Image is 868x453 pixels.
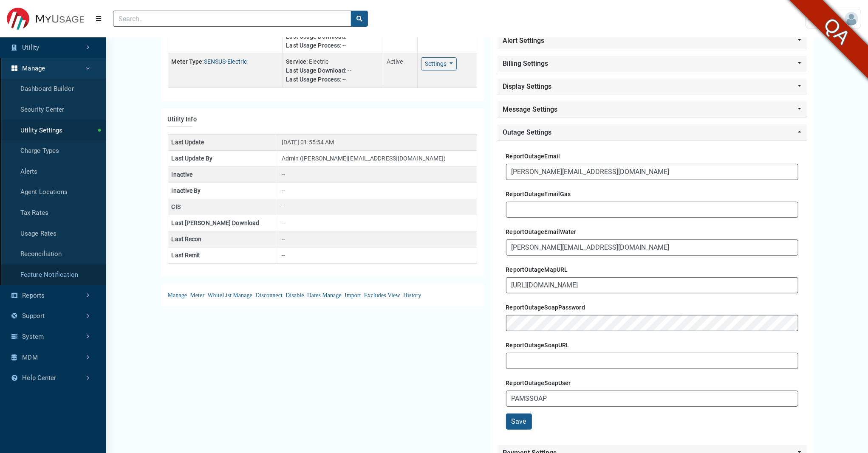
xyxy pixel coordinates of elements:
h3: Last Usage Process [286,76,340,83]
label: ReportOutageSoapPassword [506,300,585,315]
a: User Settings [806,9,861,28]
td: Admin ([PERSON_NAME][EMAIL_ADDRESS][DOMAIN_NAME]) [278,151,477,167]
td: -- [278,199,477,215]
h3: Meter Type [172,58,203,65]
a: Manage Meter WhiteList [168,292,233,298]
td: [DATE] 01:55:54 AM [278,135,477,151]
th: CIS [168,199,278,215]
td: Active [383,53,417,87]
label: ReportOutageEmailGas [506,187,571,202]
th: Last Recon [168,231,278,248]
h3: Last Usage Download [286,67,345,74]
h3: Service [286,58,306,65]
button: Outage Settings [498,124,807,141]
label: ReportOutageSoapUser [506,376,571,391]
th: Inactive By [168,183,278,199]
th: Inactive [168,167,278,183]
td: : [168,53,283,87]
button: Menu [91,11,106,26]
td: -- [278,167,477,183]
label: ReportOutageMapURL [506,262,568,277]
th: Last Update By [168,151,278,167]
span: User Settings [809,14,845,23]
button: Billing Settings [498,56,807,72]
label: ReportOutageEmail [506,149,560,164]
td: -- [278,248,477,264]
label: ReportOutageSoapURL [506,338,570,353]
li: View History [387,292,421,298]
td: -- [278,183,477,199]
td: : Electric : -- : -- [283,53,383,87]
h3: Last Usage Process [286,42,340,49]
th: Last Update [168,135,278,151]
a: SENSUS-Electric [204,58,247,65]
h3: Last Usage Download [286,33,345,40]
button: Display Settings [498,79,807,95]
a: Manage Import Excludes [322,292,387,298]
img: ESITESTV3 Logo [7,8,84,30]
input: Search [113,11,351,27]
button: Message Settings [498,101,807,118]
th: Last Remit [168,248,278,264]
th: Last [PERSON_NAME] Download [168,215,278,231]
td: -- [278,215,477,231]
button: Settings [421,57,457,70]
li: Manage Meter WhiteList [168,292,232,298]
a: View History [387,292,421,298]
button: Save [506,414,532,430]
td: -- [278,231,477,248]
h2: Utility Info [168,115,477,124]
li: Manage Import Excludes [322,292,386,298]
label: ReportOutageEmailWater [506,225,577,239]
li: Manage Disconnect Disable Dates [233,292,321,298]
a: Manage Disconnect Disable Dates [233,292,322,298]
button: Alert Settings [498,33,807,49]
button: search [351,11,368,27]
